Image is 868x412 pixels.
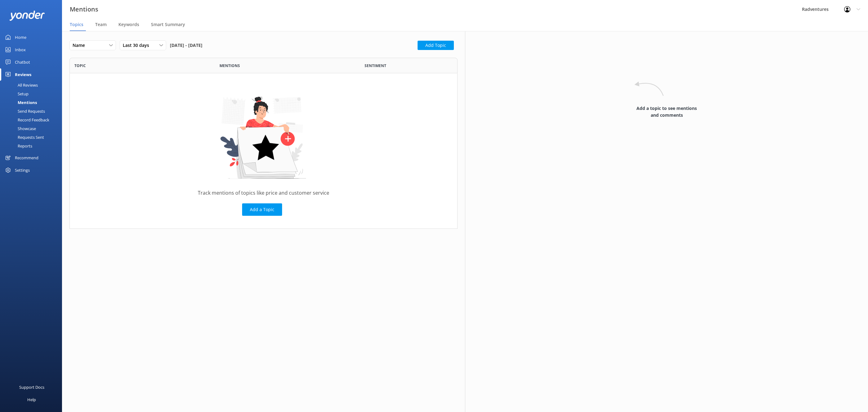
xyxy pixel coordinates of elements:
[74,63,86,69] span: Topic
[95,21,107,28] span: Team
[73,42,89,49] span: Name
[9,11,45,21] img: yonder-white-logo.png
[4,107,45,115] div: Send Requests
[15,68,31,81] div: Reviews
[123,42,153,49] span: Last 30 days
[118,21,139,28] span: Keywords
[170,40,202,50] span: [DATE] - [DATE]
[365,63,386,69] span: Sentiment
[4,133,44,142] div: Requests Sent
[4,124,62,133] a: Showcase
[4,98,37,107] div: Mentions
[70,21,83,28] span: Topics
[4,115,62,124] a: Record Feedback
[4,81,62,89] a: All Reviews
[69,73,458,229] div: grid
[418,41,454,50] button: Add Topic
[4,115,49,124] div: Record Feedback
[15,164,30,176] div: Settings
[19,381,44,393] div: Support Docs
[15,43,26,56] div: Inbox
[4,98,62,107] a: Mentions
[4,81,38,89] div: All Reviews
[15,152,38,164] div: Recommend
[4,107,62,115] a: Send Requests
[4,133,62,142] a: Requests Sent
[4,124,36,133] div: Showcase
[27,393,36,406] div: Help
[4,89,29,98] div: Setup
[70,4,98,14] h3: Mentions
[15,31,26,43] div: Home
[242,203,282,216] button: Add a Topic
[4,142,32,150] div: Reports
[151,21,185,28] span: Smart Summary
[15,56,30,68] div: Chatbot
[198,189,329,197] p: Track mentions of topics like price and customer service
[219,63,240,69] span: Mentions
[4,142,62,150] a: Reports
[4,89,62,98] a: Setup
